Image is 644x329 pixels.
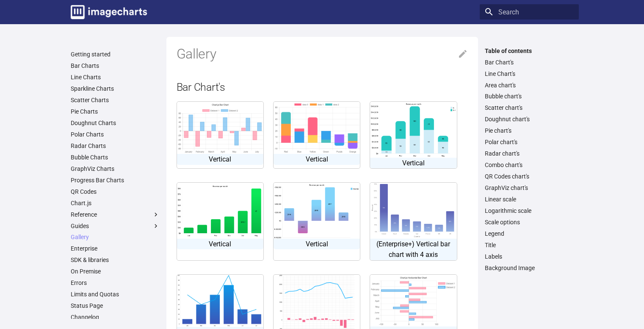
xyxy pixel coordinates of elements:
[71,5,147,19] img: logo
[71,131,160,138] a: Polar Charts
[71,256,160,264] a: SDK & libraries
[71,279,160,287] a: Errors
[485,104,574,112] a: Scatter chart's
[480,47,579,272] nav: Table of contents
[370,183,456,238] img: chart
[71,233,160,241] a: Gallery
[71,176,160,184] a: Progress Bar Charts
[480,47,579,55] label: Table of contents
[485,70,574,78] a: Line Chart's
[177,182,264,261] a: Vertical
[274,102,360,154] img: 2.8.0
[71,153,160,161] a: Bubble Charts
[71,96,160,104] a: Scatter Charts
[71,85,160,92] a: Sparkline Charts
[485,241,574,249] a: Title
[480,4,579,20] input: Search
[177,239,263,250] p: Vertical
[485,81,574,89] a: Area chart's
[485,173,574,180] a: QR Codes chart's
[485,184,574,192] a: GraphViz chart's
[485,59,574,66] a: Bar Chart's
[485,218,574,226] a: Scale options
[273,182,360,261] a: Vertical
[485,115,574,123] a: Doughnut chart's
[71,245,160,252] a: Enterprise
[370,182,457,261] a: (Enterprise+) Vertical bar chart with 4 axis
[177,102,263,154] img: 2.8.0
[71,188,160,195] a: QR Codes
[71,302,160,309] a: Status Page
[273,101,360,169] a: Vertical
[71,199,160,207] a: Chart.js
[67,2,150,22] a: Image-Charts documentation
[71,290,160,298] a: Limits and Quotas
[71,268,160,275] a: On Premise
[71,119,160,127] a: Doughnut Charts
[485,207,574,215] a: Logarithmic scale
[485,195,574,203] a: Linear scale
[177,80,468,95] h2: Bar Chart's
[71,222,160,230] label: Guides
[71,142,160,150] a: Radar Charts
[71,211,160,218] label: Reference
[274,183,360,238] img: chart
[177,154,263,165] p: Vertical
[485,127,574,134] a: Pie chart's
[71,62,160,70] a: Bar Charts
[274,154,360,165] p: Vertical
[370,158,456,169] p: Vertical
[485,138,574,146] a: Polar chart's
[71,50,160,58] a: Getting started
[177,183,263,238] img: chart
[71,313,160,321] a: Changelog
[370,275,456,327] img: 2.8.0
[71,108,160,115] a: Pie Charts
[71,165,160,173] a: GraphViz Charts
[485,92,574,100] a: Bubble chart's
[485,161,574,169] a: Combo chart's
[177,101,264,169] a: Vertical
[370,101,457,169] a: Vertical
[370,102,456,157] img: chart
[71,73,160,81] a: Line Charts
[177,275,263,327] img: chart
[274,239,360,250] p: Vertical
[485,230,574,237] a: Legend
[177,45,468,63] h1: Gallery
[485,150,574,157] a: Radar chart's
[370,239,456,260] p: (Enterprise+) Vertical bar chart with 4 axis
